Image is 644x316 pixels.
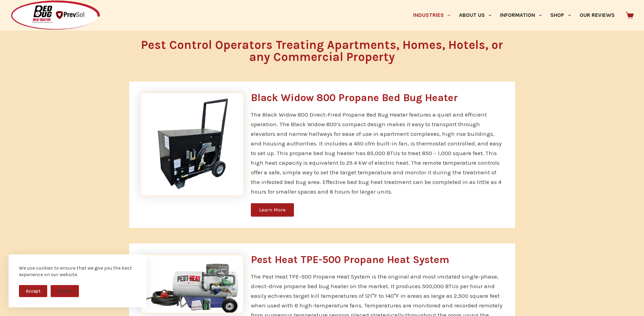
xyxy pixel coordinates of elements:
[251,110,504,196] p: The Black Widow 800 Direct-Fired Propane Bed Bug Heater features a quiet and efficient operation....
[259,207,286,213] span: Learn More
[251,254,504,265] h3: Pest Heat TPE-500 Propane Heat System
[6,3,26,23] button: Open LiveChat chat widget
[141,39,503,63] h2: Pest Control Operators Treating Apartments, Homes, Hotels, or any Commercial Property
[51,285,79,297] button: Decline
[19,265,136,278] div: We use cookies to ensure that we give you the best experience on our website.
[251,203,294,217] a: Learn More
[140,92,244,196] img: Black Widow 800 Propane Bed Bug Heater with propane hose attachment
[19,285,47,297] button: Accept
[251,92,504,103] h3: Black Widow 800 Propane Bed Bug Heater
